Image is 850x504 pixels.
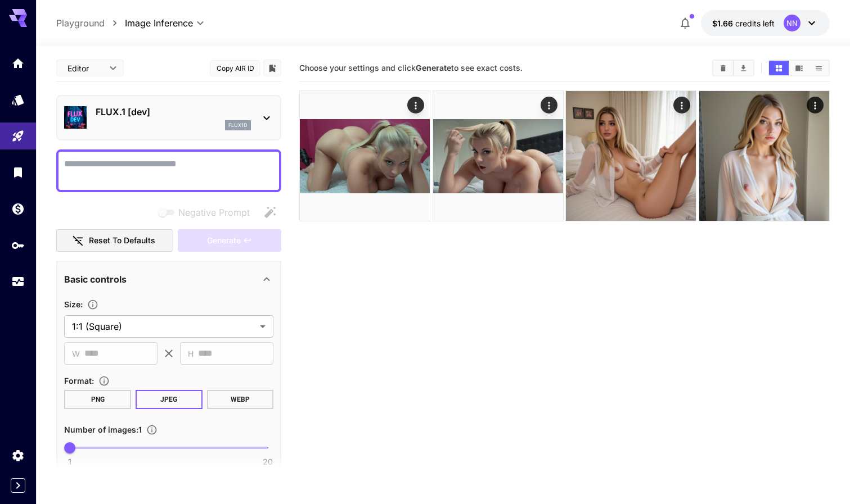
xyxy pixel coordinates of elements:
[11,478,25,493] button: Expand sidebar
[712,19,735,28] span: $1.66
[11,129,25,143] div: Playground
[11,238,25,252] div: API Keys
[188,347,194,360] span: H
[11,202,25,216] div: Wallet
[541,97,557,113] div: Actions
[11,165,25,179] div: Library
[178,206,250,219] span: Negative Prompt
[56,16,105,30] a: Playground
[807,97,824,113] div: Actions
[125,16,193,30] span: Image Inference
[734,61,753,75] button: Download All
[712,60,754,76] div: Clear ImagesDownload All
[64,425,142,434] span: Number of images : 1
[11,275,25,289] div: Usage
[768,60,830,76] div: Show images in grid viewShow images in video viewShow images in list view
[207,390,274,409] button: WEBP
[789,61,809,75] button: Show images in video view
[735,19,775,28] span: credits left
[267,61,277,75] button: Add to library
[433,91,563,221] img: 2Q==
[809,61,829,75] button: Show images in list view
[407,97,424,113] div: Actions
[784,15,800,31] div: NN
[68,62,102,74] span: Editor
[416,63,451,72] b: Generate
[56,229,173,252] button: Reset to defaults
[566,91,696,221] img: 9k=
[210,60,260,76] button: Copy AIR ID
[64,273,127,286] p: Basic controls
[72,347,80,360] span: W
[64,390,131,409] button: PNG
[769,61,789,75] button: Show images in grid view
[701,10,830,36] button: $1.6609NN
[72,320,255,333] span: 1:1 (Square)
[11,448,25,462] div: Settings
[712,17,775,29] div: $1.6609
[699,91,829,221] img: 2Q==
[142,424,162,435] button: Specify how many images to generate in a single request. Each image generation will be charged se...
[136,390,203,409] button: JPEG
[713,61,733,75] button: Clear Images
[56,16,125,30] nav: breadcrumb
[11,56,25,70] div: Home
[64,101,273,135] div: FLUX.1 [dev]flux1d
[673,97,690,113] div: Actions
[300,91,430,221] img: 9k=
[64,299,83,309] span: Size :
[64,376,94,385] span: Format :
[94,375,114,387] button: Choose the file format for the output image.
[83,299,103,310] button: Adjust the dimensions of the generated image by specifying its width and height in pixels, or sel...
[156,205,259,219] span: Negative prompts are not compatible with the selected model.
[228,121,248,129] p: flux1d
[11,93,25,107] div: Models
[64,266,273,293] div: Basic controls
[96,105,251,119] p: FLUX.1 [dev]
[299,63,523,72] span: Choose your settings and click to see exact costs.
